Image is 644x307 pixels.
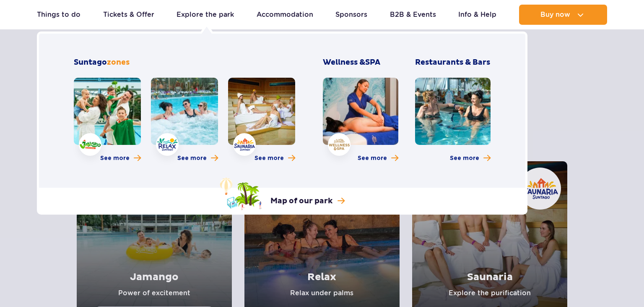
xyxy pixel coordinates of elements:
[74,58,295,68] h2: Suntago
[458,5,496,25] a: Info & Help
[450,154,491,163] a: More about Restaurants & Bars
[390,5,436,25] a: B2B & Events
[100,154,141,163] a: More about Jamango zone
[415,58,491,68] h3: Restaurants & Bars
[177,154,218,163] a: More about Relax zone
[100,154,130,163] span: See more
[177,5,234,25] a: Explore the park
[220,178,345,210] a: Map of our park
[450,154,479,163] span: See more
[323,58,398,68] h3: Wellness &
[540,11,570,18] span: Buy now
[270,196,332,206] p: Map of our park
[103,5,154,25] a: Tickets & Offer
[335,5,367,25] a: Sponsors
[254,154,295,163] a: More about Saunaria zone
[519,5,607,25] button: Buy now
[107,58,130,67] span: zones
[37,5,80,25] a: Things to do
[358,154,387,163] span: See more
[254,154,284,163] span: See more
[365,58,380,67] span: SPA
[358,154,398,163] a: More about Wellness & SPA
[177,154,207,163] span: See more
[257,5,313,25] a: Accommodation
